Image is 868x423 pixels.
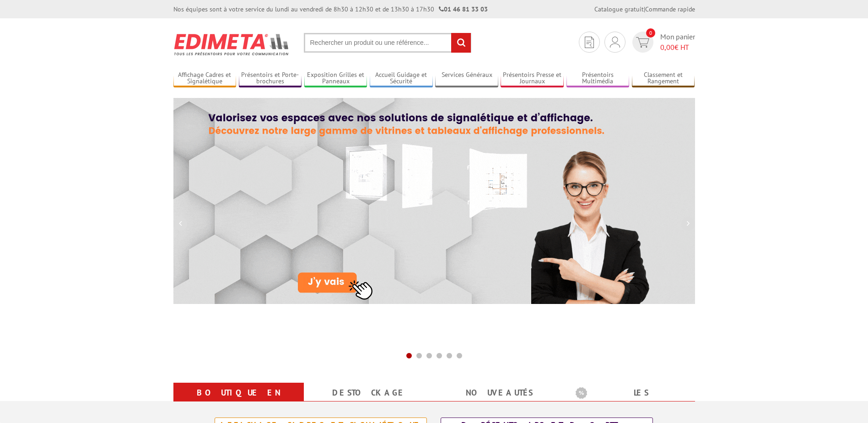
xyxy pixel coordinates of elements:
a: Exposition Grilles et Panneaux [304,71,367,86]
div: Nos équipes sont à votre service du lundi au vendredi de 8h30 à 12h30 et de 13h30 à 17h30 [173,5,488,14]
img: Présentoir, panneau, stand - Edimeta - PLV, affichage, mobilier bureau, entreprise [173,27,290,61]
a: Présentoirs et Porte-brochures [239,71,302,86]
input: Rechercher un produit ou une référence... [304,33,471,53]
a: devis rapide 0 Mon panier 0,00€ HT [630,32,695,53]
img: devis rapide [636,37,649,48]
a: Catalogue gratuit [594,5,644,13]
span: 0,00 [660,43,674,52]
img: devis rapide [585,37,594,48]
div: | [594,5,695,14]
span: 0 [646,28,655,38]
a: Les promotions [576,385,684,418]
a: Classement et Rangement [632,71,695,86]
a: Affichage Cadres et Signalétique [173,71,237,86]
a: Services Généraux [435,71,498,86]
img: devis rapide [610,37,620,48]
a: Destockage [315,385,423,401]
a: Commande rapide [645,5,695,13]
a: Présentoirs Presse et Journaux [501,71,564,86]
strong: 01 46 81 33 03 [439,5,488,13]
b: Les promotions [576,385,690,403]
span: € HT [660,42,695,53]
span: Mon panier [660,32,695,53]
a: Accueil Guidage et Sécurité [370,71,433,86]
a: nouveautés [445,385,554,401]
a: Boutique en ligne [184,385,293,418]
input: rechercher [451,33,471,53]
a: Présentoirs Multimédia [566,71,630,86]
